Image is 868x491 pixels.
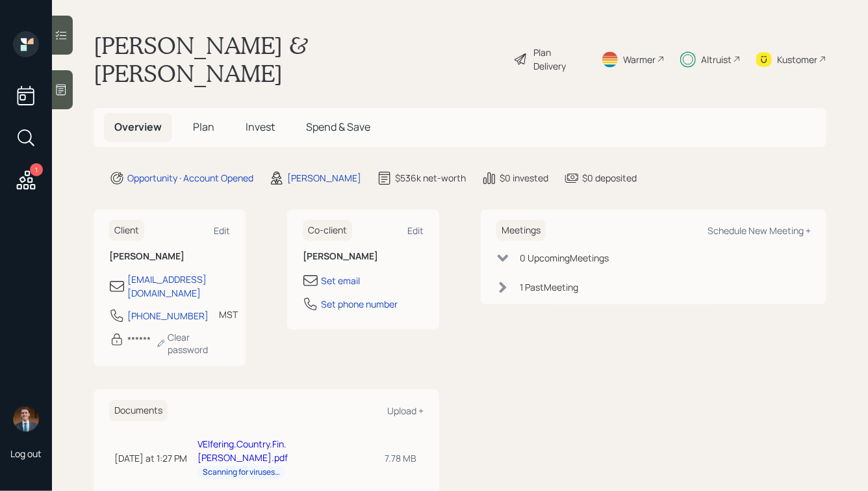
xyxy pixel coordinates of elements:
div: Opportunity · Account Opened [127,171,253,185]
div: Set email [321,274,360,287]
div: 1 [30,163,43,176]
div: 1 Past Meeting [520,280,578,294]
a: VElfering.Country.Fin.[PERSON_NAME].pdfScanning for viruses… [198,438,288,477]
div: MST [219,308,238,321]
span: Spend & Save [306,120,370,134]
h6: Documents [109,400,168,421]
div: Set phone number [321,297,398,311]
h1: [PERSON_NAME] & [PERSON_NAME] [94,31,503,87]
div: $0 deposited [582,171,637,185]
div: Kustomer [777,53,817,66]
h6: Meetings [496,220,546,241]
div: Schedule New Meeting + [708,224,811,237]
h6: [PERSON_NAME] [303,251,424,262]
span: Plan [193,120,214,134]
div: $536k net-worth [395,171,466,185]
span: Invest [246,120,275,134]
div: Altruist [701,53,732,66]
div: Edit [214,224,230,237]
img: hunter_neumayer.jpg [13,406,39,432]
h6: Client [109,220,144,241]
div: Edit [407,224,424,237]
div: Scanning for viruses… [203,467,280,478]
div: 7.78 MB [385,451,418,465]
h6: Co-client [303,220,352,241]
span: Overview [114,120,162,134]
div: 0 Upcoming Meeting s [520,251,609,265]
div: Plan Delivery [534,46,585,73]
div: [DATE] at 1:27 PM [114,451,187,465]
h6: [PERSON_NAME] [109,251,230,262]
div: Clear password [156,331,230,356]
div: Upload + [387,405,424,417]
div: [PHONE_NUMBER] [127,309,209,323]
div: Log out [10,447,42,460]
div: $0 invested [500,171,548,185]
div: [EMAIL_ADDRESS][DOMAIN_NAME] [127,272,230,300]
div: Warmer [623,53,656,66]
div: [PERSON_NAME] [287,171,361,185]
